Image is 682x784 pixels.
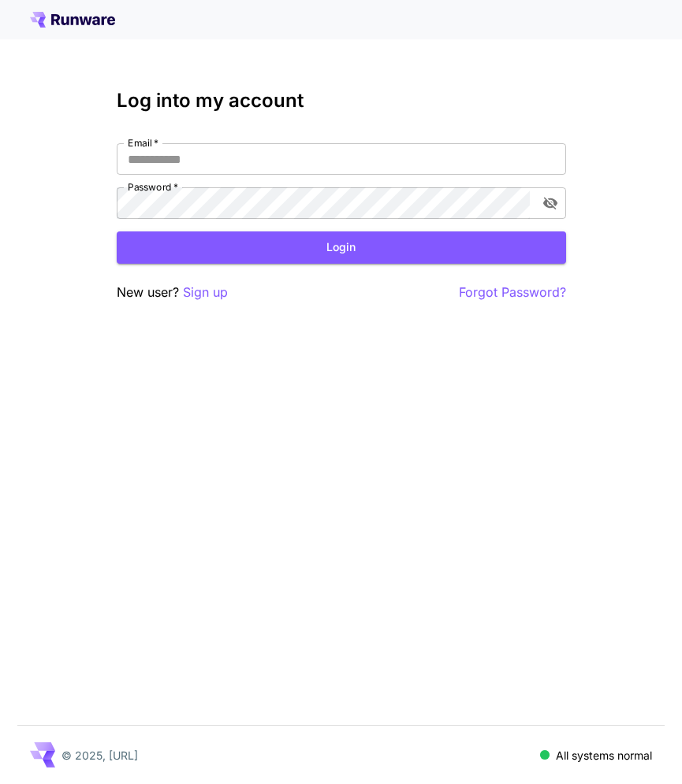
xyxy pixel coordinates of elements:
p: All systems normal [556,747,652,764]
label: Email [128,136,158,150]
button: Sign up [183,283,228,302]
p: © 2025, [URL] [61,747,138,764]
button: Login [117,231,566,264]
label: Password [128,180,178,194]
button: Forgot Password? [459,283,566,302]
p: New user? [117,283,228,302]
button: toggle password visibility [536,189,565,217]
h3: Log into my account [117,90,566,112]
